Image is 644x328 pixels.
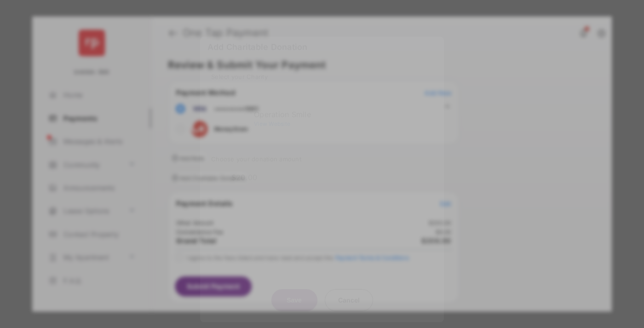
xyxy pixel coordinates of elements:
[231,173,258,182] label: $20.00
[211,155,301,162] span: Choose your donation amount
[254,120,290,127] span: View Website
[254,110,385,118] div: Operation Smile
[200,36,444,58] h6: Add Charitable Donation
[325,289,373,311] button: Cancel
[211,73,268,80] span: Select your Charity
[271,289,317,311] button: Save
